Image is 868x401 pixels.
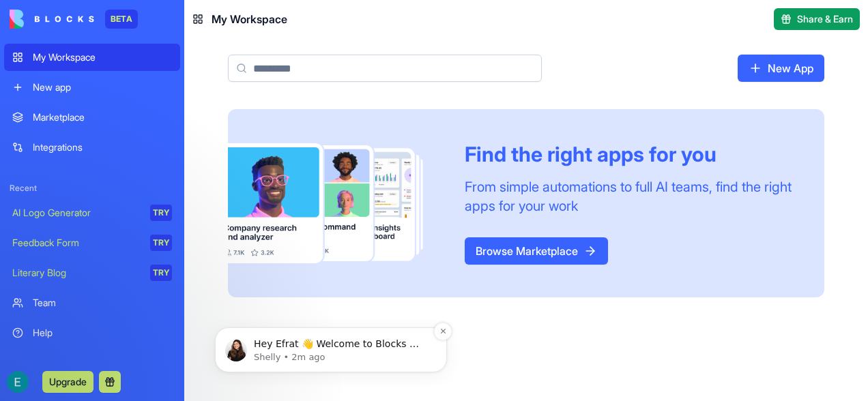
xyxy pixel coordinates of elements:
[59,109,235,121] p: Message from Shelly, sent 2m ago
[212,11,287,27] span: My Workspace
[4,289,180,316] a: Team
[4,349,180,376] a: Give feedback
[228,143,443,264] img: Frame_181_egmpey.png
[33,296,172,310] div: Team
[105,10,138,29] div: BETA
[33,50,172,64] div: My Workspace
[59,95,235,109] p: Hey Efrat 👋 Welcome to Blocks 🙌 I'm here if you have any questions!
[4,319,180,346] a: Help
[4,74,180,101] a: New app
[42,374,93,388] a: Upgrade
[4,199,180,226] a: AI Logo GeneratorTRY
[12,206,141,220] div: AI Logo Generator
[4,183,180,194] span: Recent
[774,8,860,30] button: Share & Earn
[7,371,29,393] img: ACg8ocL5Ld9ob6ppafCjJEtXqZn9Sj9Q6GTmYkrfcmpoP28ph6UPjg=s96-c
[797,12,853,26] span: Share & Earn
[33,140,172,154] div: Integrations
[20,85,252,130] div: message notification from Shelly, 2m ago. Hey Efrat 👋 Welcome to Blocks 🙌 I'm here if you have an...
[4,259,180,286] a: Literary BlogTRY
[33,356,172,370] div: Give feedback
[12,266,141,280] div: Literary Blog
[465,177,792,216] div: From simple automations to full AI teams, find the right apps for your work
[4,44,180,71] a: My Workspace
[4,229,180,256] a: Feedback FormTRY
[150,235,172,251] div: TRY
[10,10,138,29] a: BETA
[33,110,172,124] div: Marketplace
[738,55,824,82] a: New App
[150,205,172,221] div: TRY
[150,265,172,281] div: TRY
[33,326,172,340] div: Help
[4,134,180,161] a: Integrations
[33,80,172,94] div: New app
[31,98,53,119] img: Profile image for Shelly
[240,80,257,98] button: Dismiss notification
[465,142,792,166] div: Find the right apps for you
[12,236,141,250] div: Feedback Form
[4,104,180,131] a: Marketplace
[42,371,93,393] button: Upgrade
[465,237,608,265] a: Browse Marketplace
[194,242,467,394] iframe: Intercom notifications message
[10,10,94,29] img: logo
